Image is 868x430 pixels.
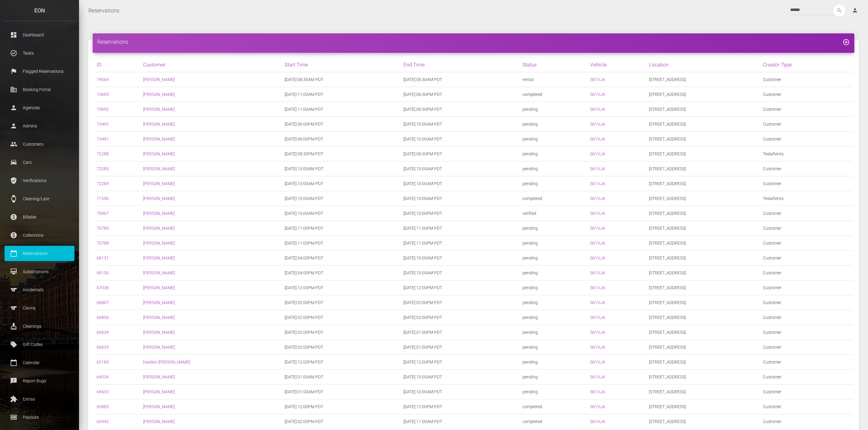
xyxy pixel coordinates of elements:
[590,256,605,260] a: S61VJA
[9,176,70,185] p: Verifications
[760,355,853,370] td: Customer
[9,376,70,385] p: Report Bugs
[520,117,588,132] td: pending
[282,87,401,102] td: [DATE] 11:00AM PDT
[520,399,588,414] td: completed
[647,87,760,102] td: [STREET_ADDRESS]
[520,414,588,429] td: completed
[9,121,70,130] p: Admins
[282,221,401,236] td: [DATE] 11:00PM PDT
[760,325,853,340] td: Customer
[852,7,858,13] i: person
[97,151,109,156] a: 72288
[282,414,401,429] td: [DATE] 02:00PM PDT
[9,194,70,203] p: Cleaning/Late
[9,358,70,367] p: Calendar
[647,176,760,191] td: [STREET_ADDRESS]
[143,241,175,245] a: [PERSON_NAME]
[97,226,109,231] a: 70789
[143,345,175,350] a: [PERSON_NAME]
[143,122,175,127] a: [PERSON_NAME]
[647,206,760,221] td: [STREET_ADDRESS]
[760,295,853,310] td: Customer
[282,266,401,280] td: [DATE] 04:00PM PDT
[647,384,760,399] td: [STREET_ADDRESS]
[143,181,175,186] a: [PERSON_NAME]
[141,57,282,72] th: Customer
[9,394,70,404] p: Extras
[97,404,109,409] a: 60885
[97,285,109,290] a: 67038
[282,117,401,132] td: [DATE] 06:00PM PDT
[5,118,74,134] a: person Admins
[143,374,175,379] a: [PERSON_NAME]
[590,345,605,350] a: S61VJA
[5,46,74,61] a: task_alt Tasks
[520,251,588,266] td: pending
[5,264,74,279] a: card_membership Subscriptions
[9,267,70,276] p: Subscriptions
[401,355,520,370] td: [DATE] 12:00PM PDT
[760,399,853,414] td: Customer
[520,280,588,295] td: pending
[847,5,863,17] a: person
[401,325,520,340] td: [DATE] 01:00PM PDT
[647,221,760,236] td: [STREET_ADDRESS]
[9,140,70,149] p: Customers
[647,340,760,355] td: [STREET_ADDRESS]
[401,147,520,161] td: [DATE] 08:30PM PDT
[143,256,175,260] a: [PERSON_NAME]
[143,92,175,97] a: [PERSON_NAME]
[520,340,588,355] td: pending
[590,211,605,216] a: S61VJA
[9,413,70,422] p: Payouts
[760,117,853,132] td: Customer
[5,228,74,243] a: paid Collections
[282,384,401,399] td: [DATE] 01:00AM PDT
[9,340,70,349] p: Gift Codes
[647,147,760,161] td: [STREET_ADDRESS]
[401,280,520,295] td: [DATE] 12:00PM PDT
[143,300,175,305] a: [PERSON_NAME]
[760,57,853,72] th: Creator Type
[760,161,853,176] td: Customer
[520,370,588,384] td: pending
[760,266,853,280] td: Customer
[760,384,853,399] td: Customer
[282,399,401,414] td: [DATE] 12:00PM PDT
[97,300,109,305] a: 66807
[647,102,760,117] td: [STREET_ADDRESS]
[282,310,401,325] td: [DATE] 02:00PM PDT
[842,39,850,46] i: add_circle_outline
[282,147,401,161] td: [DATE] 08:30PM PDT
[282,370,401,384] td: [DATE] 01:00AM PDT
[282,176,401,191] td: [DATE] 10:00AM PDT
[401,340,520,355] td: [DATE] 01:00PM PDT
[590,92,605,97] a: S61VJA
[5,391,74,407] a: extension Extras
[401,384,520,399] td: [DATE] 10:00AM PDT
[5,137,74,152] a: people Customers
[143,330,175,335] a: [PERSON_NAME]
[647,236,760,251] td: [STREET_ADDRESS]
[97,211,109,216] a: 70967
[647,280,760,295] td: [STREET_ADDRESS]
[590,374,605,379] a: S61VJA
[401,370,520,384] td: [DATE] 10:00AM PDT
[5,282,74,297] a: sports Incidentals
[401,176,520,191] td: [DATE] 10:00AM PDT
[9,322,70,331] p: Cleanings
[97,374,109,379] a: 64534
[760,132,853,147] td: Customer
[143,166,175,171] a: [PERSON_NAME]
[590,419,605,424] a: S61VJA
[143,419,175,424] a: [PERSON_NAME]
[590,77,605,82] a: S61VJA
[760,340,853,355] td: Customer
[401,57,520,72] th: End Time
[647,310,760,325] td: [STREET_ADDRESS]
[760,370,853,384] td: Customer
[520,147,588,161] td: pending
[143,285,175,290] a: [PERSON_NAME]
[282,161,401,176] td: [DATE] 10:00AM PDT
